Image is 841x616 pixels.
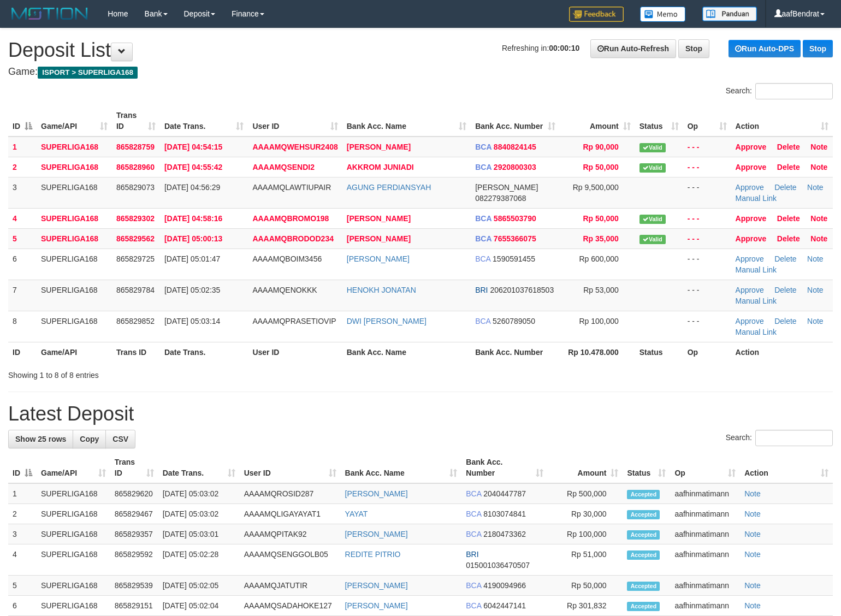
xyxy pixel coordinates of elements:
[736,254,764,263] a: Approve
[627,582,660,591] span: Accepted
[345,581,408,590] a: [PERSON_NAME]
[345,530,408,538] a: [PERSON_NAME]
[37,452,110,483] th: Game/API: activate to sort column ascending
[774,254,796,263] a: Delete
[731,342,833,362] th: Action
[8,365,342,381] div: Showing 1 to 8 of 8 entries
[37,524,110,544] td: SUPERLIGA168
[639,235,666,244] span: Valid transaction
[683,137,731,157] td: - - -
[37,157,112,177] td: SUPERLIGA168
[37,208,112,228] td: SUPERLIGA168
[475,317,490,325] span: BCA
[736,317,764,325] a: Approve
[461,452,548,483] th: Bank Acc. Number: activate to sort column ascending
[623,452,670,483] th: Status: activate to sort column ascending
[15,435,66,443] span: Show 25 rows
[347,254,410,263] a: [PERSON_NAME]
[73,430,106,448] a: Copy
[466,489,481,498] span: BCA
[164,183,220,192] span: [DATE] 04:56:29
[164,254,220,263] span: [DATE] 05:01:47
[583,143,618,151] span: Rp 90,000
[8,342,37,362] th: ID
[810,214,827,223] a: Note
[639,143,666,152] span: Valid transaction
[112,105,160,137] th: Trans ID: activate to sort column ascending
[8,105,37,137] th: ID: activate to sort column descending
[490,286,554,294] span: Copy 206201037618503 to clipboard
[347,183,431,192] a: AGUNG PERDIANSYAH
[248,105,342,137] th: User ID: activate to sort column ascending
[731,105,833,137] th: Action: activate to sort column ascending
[736,214,767,223] a: Approve
[483,510,526,518] span: Copy 8103074841 to clipboard
[583,163,618,171] span: Rp 50,000
[8,228,37,248] td: 5
[683,105,731,137] th: Op: activate to sort column ascending
[164,234,222,243] span: [DATE] 05:00:13
[548,576,623,596] td: Rp 50,000
[116,317,155,325] span: 865829852
[158,524,240,544] td: [DATE] 05:03:01
[736,286,764,294] a: Approve
[683,280,731,311] td: - - -
[736,297,777,305] a: Manual Link
[158,576,240,596] td: [DATE] 05:02:05
[110,524,158,544] td: 865829357
[736,328,777,336] a: Manual Link
[8,5,91,22] img: MOTION_logo.png
[755,430,833,446] input: Search:
[627,550,660,560] span: Accepted
[475,254,490,263] span: BCA
[252,254,322,263] span: AAAAMQBOIM3456
[670,596,740,616] td: aafhinmatimann
[37,342,112,362] th: Game/API
[252,163,315,171] span: AAAAMQSENDI2
[37,504,110,524] td: SUPERLIGA168
[777,214,800,223] a: Delete
[475,183,538,192] span: [PERSON_NAME]
[116,214,155,223] span: 865829302
[726,83,833,99] label: Search:
[627,530,660,540] span: Accepted
[466,561,530,570] span: Copy 015001036470507 to clipboard
[583,234,618,243] span: Rp 35,000
[807,286,824,294] a: Note
[475,194,526,203] span: Copy 082279387068 to clipboard
[466,581,481,590] span: BCA
[248,342,342,362] th: User ID
[670,483,740,504] td: aafhinmatimann
[579,254,618,263] span: Rp 600,000
[774,183,796,192] a: Delete
[8,452,37,483] th: ID: activate to sort column descending
[683,248,731,280] td: - - -
[347,234,411,243] a: [PERSON_NAME]
[475,234,491,243] span: BCA
[240,483,341,504] td: AAAAMQROSID287
[8,248,37,280] td: 6
[8,208,37,228] td: 4
[112,342,160,362] th: Trans ID
[37,137,112,157] td: SUPERLIGA168
[347,317,427,325] a: DWI [PERSON_NAME]
[807,254,824,263] a: Note
[342,342,471,362] th: Bank Acc. Name
[483,530,526,538] span: Copy 2180473362 to clipboard
[573,183,619,192] span: Rp 9,500,000
[740,452,833,483] th: Action: activate to sort column ascending
[639,163,666,173] span: Valid transaction
[37,576,110,596] td: SUPERLIGA168
[8,280,37,311] td: 7
[736,183,764,192] a: Approve
[777,234,800,243] a: Delete
[494,163,536,171] span: Copy 2920800303 to clipboard
[670,524,740,544] td: aafhinmatimann
[345,510,368,518] a: YAYAT
[678,39,709,58] a: Stop
[80,435,99,443] span: Copy
[37,544,110,576] td: SUPERLIGA168
[683,177,731,208] td: - - -
[252,317,336,325] span: AAAAMQPRASETIOVIP
[466,510,481,518] span: BCA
